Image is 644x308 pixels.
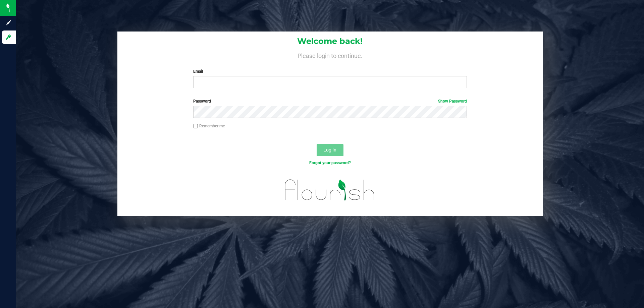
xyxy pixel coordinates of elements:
[309,161,351,165] a: Forgot your password?
[117,37,543,46] h1: Welcome back!
[193,68,467,74] label: Email
[117,51,543,59] h4: Please login to continue.
[5,34,12,41] inline-svg: Log in
[193,99,211,104] span: Password
[323,147,336,152] span: Log In
[5,19,12,26] inline-svg: Sign up
[193,123,225,129] label: Remember me
[193,124,198,129] input: Remember me
[277,173,383,207] img: flourish_logo.svg
[317,144,343,156] button: Log In
[438,99,467,104] a: Show Password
